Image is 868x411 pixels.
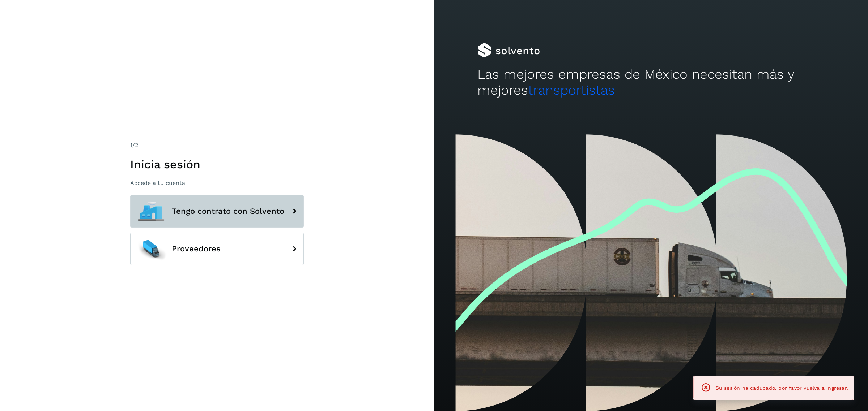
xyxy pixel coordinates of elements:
[130,142,132,148] span: 1
[130,233,304,265] button: Proveedores
[172,245,221,253] span: Proveedores
[477,66,825,99] h2: Las mejores empresas de México necesitan más y mejores
[528,82,615,98] span: transportistas
[130,141,304,150] div: /2
[130,157,304,171] h1: Inicia sesión
[716,385,848,391] span: Su sesión ha caducado, por favor vuelva a ingresar.
[130,195,304,228] button: Tengo contrato con Solvento
[130,179,304,186] p: Accede a tu cuenta
[172,207,284,216] span: Tengo contrato con Solvento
